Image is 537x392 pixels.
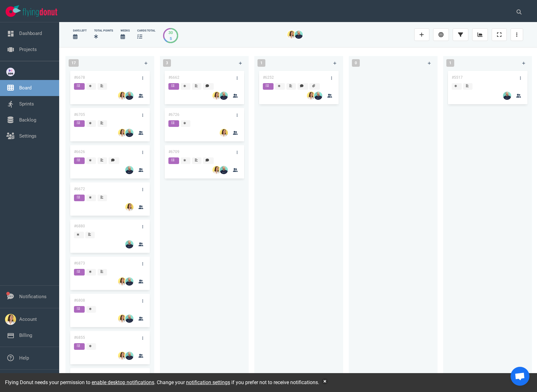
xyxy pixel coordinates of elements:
a: Billing [19,332,32,338]
a: #6705 [74,112,85,117]
a: #6855 [74,335,85,340]
img: 26 [125,352,133,360]
img: 26 [220,92,228,100]
a: #6709 [168,150,179,154]
img: 26 [287,31,296,39]
span: 1 [257,59,265,67]
img: 26 [307,92,315,100]
img: 26 [125,203,133,211]
img: 26 [220,166,228,174]
a: #6672 [74,187,85,191]
a: Board [19,85,31,91]
div: 5 [168,36,173,42]
div: 30 [168,30,173,36]
a: #6252 [263,75,274,80]
a: Backlog [19,117,36,123]
div: days left [73,29,87,33]
img: 26 [125,166,133,174]
a: Sprints [19,101,34,107]
a: #6808 [74,298,85,303]
img: 26 [125,315,133,323]
img: 26 [118,315,126,323]
img: 26 [125,240,133,248]
img: Flying Donut text logo [23,8,57,17]
a: #6763 [74,372,85,377]
img: 26 [220,129,228,137]
a: #5517 [452,75,463,80]
img: 26 [118,352,126,360]
div: Total Points [94,29,113,33]
a: Account [19,316,37,322]
a: enable desktop notifications [92,379,154,385]
img: 26 [118,277,126,286]
img: 26 [212,166,221,174]
a: notification settings [186,379,230,385]
img: 26 [118,129,126,137]
a: Projects [19,47,37,52]
a: #6880 [74,224,85,228]
span: 1 [446,59,454,67]
img: 26 [125,129,133,137]
a: #6678 [74,75,85,80]
a: Settings [19,133,37,139]
img: 26 [125,92,133,100]
img: 26 [125,277,133,286]
img: 26 [118,92,126,100]
a: Dashboard [19,31,42,36]
img: 26 [314,92,322,100]
span: . Change your if you prefer not to receive notifications. [154,379,319,385]
span: Flying Donut needs your permission to [5,379,154,385]
span: 3 [163,59,171,67]
a: #6726 [168,112,179,117]
a: #6662 [168,75,179,80]
span: 0 [352,59,360,67]
a: #6626 [74,150,85,154]
img: 26 [212,92,221,100]
a: #6873 [74,261,85,265]
span: 17 [69,59,79,67]
div: Weeks [121,29,130,33]
img: 26 [503,92,511,100]
a: Help [19,355,29,361]
div: Ouvrir le chat [511,367,529,386]
a: Notifications [19,294,47,299]
img: 26 [295,31,303,39]
div: cards total [137,29,155,33]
